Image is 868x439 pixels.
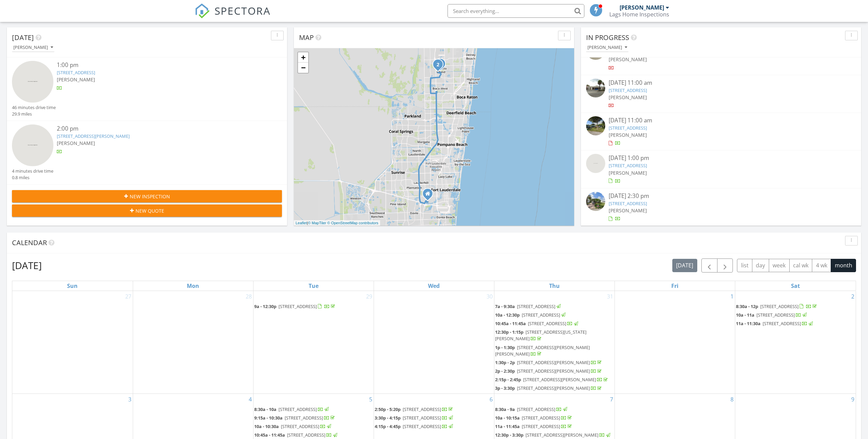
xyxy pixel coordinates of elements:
[12,104,56,111] div: 46 minutes drive time
[375,406,401,412] span: 2:50p - 5:20p
[254,406,276,412] span: 8:30a - 10a
[609,162,647,169] a: [STREET_ADDRESS]
[57,133,130,139] a: [STREET_ADDRESS][PERSON_NAME]
[440,64,444,68] div: 7180 Queenferry Cir, Boca Raton, FL 33496
[736,303,855,311] a: 8:30a - 12p [STREET_ADDRESS]
[254,432,285,438] span: 10:45a - 11:45a
[495,329,586,342] a: 12:30p - 1:15p [STREET_ADDRESS][US_STATE][PERSON_NAME]
[760,303,799,309] span: [STREET_ADDRESS]
[609,207,647,214] span: [PERSON_NAME]
[586,33,629,42] span: In Progress
[831,259,856,272] button: month
[586,43,629,52] button: [PERSON_NAME]
[254,303,276,309] span: 9a - 12:30p
[12,61,282,117] a: 1:00 pm [STREET_ADDRESS] [PERSON_NAME] 46 minutes drive time 29.9 miles
[12,124,282,181] a: 2:00 pm [STREET_ADDRESS][PERSON_NAME] [PERSON_NAME] 4 minutes drive time 0.8 miles
[254,423,332,429] a: 10a - 10:30a [STREET_ADDRESS]
[528,320,566,327] span: [STREET_ADDRESS]
[729,394,735,405] a: Go to August 8, 2025
[488,394,494,405] a: Go to August 6, 2025
[327,221,378,225] a: © OpenStreetMap contributors
[185,281,200,291] a: Monday
[495,376,609,383] a: 2:15p - 2:45p [STREET_ADDRESS][PERSON_NAME]
[517,368,590,374] span: [STREET_ADDRESS][PERSON_NAME]
[495,311,614,319] a: 10a - 12:30p [STREET_ADDRESS]
[609,116,834,125] div: [DATE] 11:00 am
[57,69,95,76] a: [STREET_ADDRESS]
[124,291,133,302] a: Go to July 27, 2025
[254,405,373,414] a: 8:30a - 10a [STREET_ADDRESS]
[12,33,34,42] span: [DATE]
[375,423,401,429] span: 4:15p - 4:45p
[495,320,579,327] a: 10:45a - 11:45a [STREET_ADDRESS]
[736,320,855,328] a: 11a - 11:30a [STREET_ADDRESS]
[548,281,561,291] a: Thursday
[495,344,614,358] a: 1p - 1:30p [STREET_ADDRESS][PERSON_NAME][PERSON_NAME]
[736,320,814,327] a: 11a - 11:30a [STREET_ADDRESS]
[495,367,614,375] a: 2p - 2:30p [STREET_ADDRESS][PERSON_NAME]
[495,406,515,412] span: 8:30a - 9a
[127,394,133,405] a: Go to August 3, 2025
[57,124,259,133] div: 2:00 pm
[517,303,555,309] span: [STREET_ADDRESS]
[495,423,573,429] a: 11a - 11:45a [STREET_ADDRESS]
[495,368,515,374] span: 2p - 2:30p
[130,193,170,200] span: New Inspection
[66,281,79,291] a: Sunday
[615,291,735,394] td: Go to August 1, 2025
[135,207,164,214] span: New Quote
[517,359,590,365] span: [STREET_ADDRESS][PERSON_NAME]
[586,116,605,135] img: streetview
[756,312,795,318] span: [STREET_ADDRESS]
[736,303,758,309] span: 8:30a - 12p
[495,320,526,327] span: 10:45a - 11:45a
[609,56,647,63] span: [PERSON_NAME]
[609,200,647,207] a: [STREET_ADDRESS]
[672,259,697,272] button: [DATE]
[586,192,605,211] img: streetview
[254,423,279,429] span: 10a - 10:30a
[494,291,615,394] td: Go to July 31, 2025
[737,259,752,272] button: list
[495,405,614,414] a: 8:30a - 9a [STREET_ADDRESS]
[495,303,562,309] a: 7a - 9:30a [STREET_ADDRESS]
[769,259,790,272] button: week
[133,291,253,394] td: Go to July 28, 2025
[609,94,647,101] span: [PERSON_NAME]
[12,61,53,102] img: streetview
[495,414,614,422] a: 10a - 10:15a [STREET_ADDRESS]
[278,406,317,412] span: [STREET_ADDRESS]
[609,125,647,131] a: [STREET_ADDRESS]
[438,64,442,68] div: 17065 Northway Cir, Boca Raton, FL 33496
[517,385,590,391] span: [STREET_ADDRESS][PERSON_NAME]
[299,33,314,42] span: Map
[736,312,808,318] a: 10a - 11a [STREET_ADDRESS]
[620,4,664,11] div: [PERSON_NAME]
[296,221,307,225] a: Leaflet
[254,303,336,309] a: 9a - 12:30p [STREET_ADDRESS]
[57,61,259,69] div: 1:00 pm
[195,9,271,24] a: SPECTORA
[586,154,605,173] img: streetview
[375,415,454,421] a: 3:30p - 4:15p [STREET_ADDRESS]
[57,140,95,146] span: [PERSON_NAME]
[365,291,374,302] a: Go to July 29, 2025
[586,192,856,222] a: [DATE] 2:30 pm [STREET_ADDRESS] [PERSON_NAME]
[495,376,521,383] span: 2:15p - 2:45p
[375,415,401,421] span: 3:30p - 4:15p
[736,303,818,309] a: 8:30a - 12p [STREET_ADDRESS]
[526,432,598,438] span: [STREET_ADDRESS][PERSON_NAME]
[375,414,493,422] a: 3:30p - 4:15p [STREET_ADDRESS]
[606,291,614,302] a: Go to July 31, 2025
[495,344,590,357] span: [STREET_ADDRESS][PERSON_NAME][PERSON_NAME]
[12,124,53,166] img: streetview
[12,168,53,174] div: 4 minutes drive time
[375,406,454,412] a: 2:50p - 5:20p [STREET_ADDRESS]
[587,45,627,50] div: [PERSON_NAME]
[285,415,323,421] span: [STREET_ADDRESS]
[495,312,520,318] span: 10a - 12:30p
[850,394,856,405] a: Go to August 9, 2025
[495,385,603,391] a: 3p - 3:30p [STREET_ADDRESS][PERSON_NAME]
[375,405,493,414] a: 2:50p - 5:20p [STREET_ADDRESS]
[254,406,330,412] a: 8:30a - 10a [STREET_ADDRESS]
